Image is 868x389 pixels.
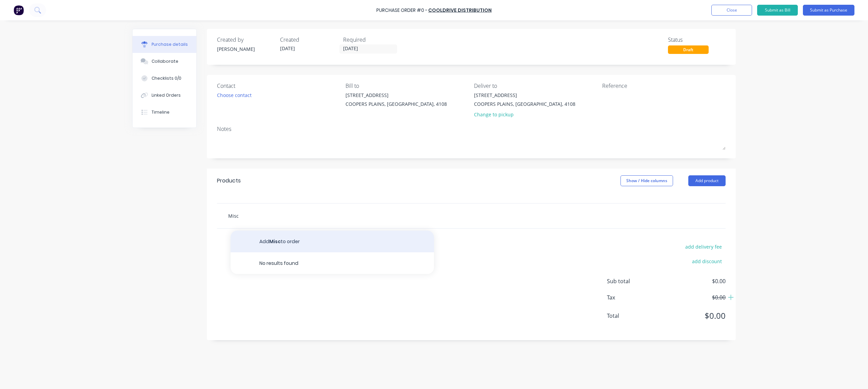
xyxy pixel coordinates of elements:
[346,82,469,90] div: Bill to
[217,125,726,133] div: Notes
[152,92,181,98] div: Linked Orders
[688,175,726,186] button: Add product
[346,100,447,108] div: COOPERS PLAINS, [GEOGRAPHIC_DATA], 4108
[231,231,434,252] button: AddMiscto order
[474,100,575,108] div: COOPERS PLAINS, [GEOGRAPHIC_DATA], 4108
[217,82,340,90] div: Contact
[228,209,363,222] input: Start typing to add a product...
[343,36,401,44] div: Required
[668,45,709,54] div: Draft
[607,277,658,285] span: Sub total
[428,7,492,14] a: CoolDrive Distribution
[217,36,275,44] div: Created by
[152,75,181,81] div: Checklists 0/0
[668,36,726,44] div: Status
[474,111,575,118] div: Change to pickup
[217,177,241,185] div: Products
[803,5,854,16] button: Submit as Purchase
[152,58,178,64] div: Collaborate
[658,310,726,322] span: $0.00
[681,242,726,251] button: add delivery fee
[757,5,798,16] button: Submit as Bill
[133,36,196,53] button: Purchase details
[607,293,658,302] span: Tax
[474,82,597,90] div: Deliver to
[376,7,428,14] div: Purchase Order #0 -
[14,5,24,15] img: Factory
[658,293,726,302] span: $0.00
[620,175,673,186] button: Show / Hide columns
[688,257,726,266] button: add discount
[346,92,447,99] div: [STREET_ADDRESS]
[217,45,275,53] div: [PERSON_NAME]
[133,70,196,87] button: Checklists 0/0
[133,53,196,70] button: Collaborate
[217,92,252,99] div: Choose contact
[602,82,726,90] div: Reference
[280,36,338,44] div: Created
[474,92,575,99] div: [STREET_ADDRESS]
[152,41,188,47] div: Purchase details
[133,104,196,121] button: Timeline
[152,109,170,115] div: Timeline
[607,312,658,320] span: Total
[711,5,752,16] button: Close
[658,277,726,285] span: $0.00
[133,87,196,104] button: Linked Orders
